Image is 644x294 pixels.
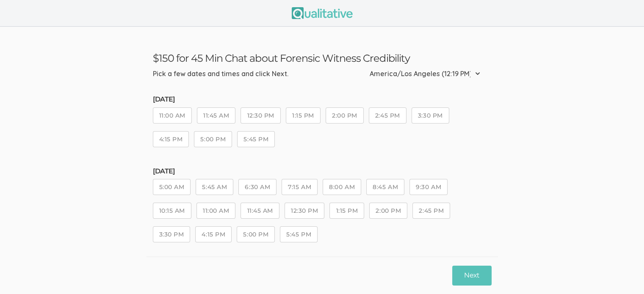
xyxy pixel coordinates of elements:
button: 2:45 PM [369,107,406,124]
button: 5:00 PM [237,226,275,242]
h5: [DATE] [153,96,492,103]
button: 12:30 PM [240,107,280,124]
button: 11:00 AM [153,107,192,124]
button: 11:45 AM [240,203,279,219]
button: 1:15 PM [286,107,321,124]
div: Pick a few dates and times and click Next. [153,69,288,79]
button: 4:15 PM [195,226,232,242]
button: 5:45 PM [237,131,275,147]
button: 1:15 PM [329,203,364,219]
button: 10:15 AM [153,203,191,219]
button: 2:00 PM [369,203,407,219]
button: Next [452,266,491,286]
button: 7:15 AM [282,179,318,195]
img: Qualitative [292,7,353,19]
button: 8:45 AM [366,179,404,195]
button: 5:45 AM [196,179,233,195]
button: 2:00 PM [326,107,364,124]
button: 2:45 PM [412,203,450,219]
button: 11:45 AM [197,107,235,124]
button: 8:00 AM [323,179,361,195]
h5: [DATE] [153,168,492,175]
button: 3:30 PM [412,107,449,124]
button: 5:00 PM [194,131,232,147]
button: 5:45 PM [280,226,318,242]
button: 3:30 PM [153,226,191,242]
button: 11:00 AM [196,203,235,219]
button: 4:15 PM [153,131,189,147]
button: 5:00 AM [153,179,191,195]
h3: $150 for 45 Min Chat about Forensic Witness Credibility [153,52,492,64]
button: 12:30 PM [285,203,324,219]
button: 9:30 AM [409,179,448,195]
button: 6:30 AM [238,179,276,195]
